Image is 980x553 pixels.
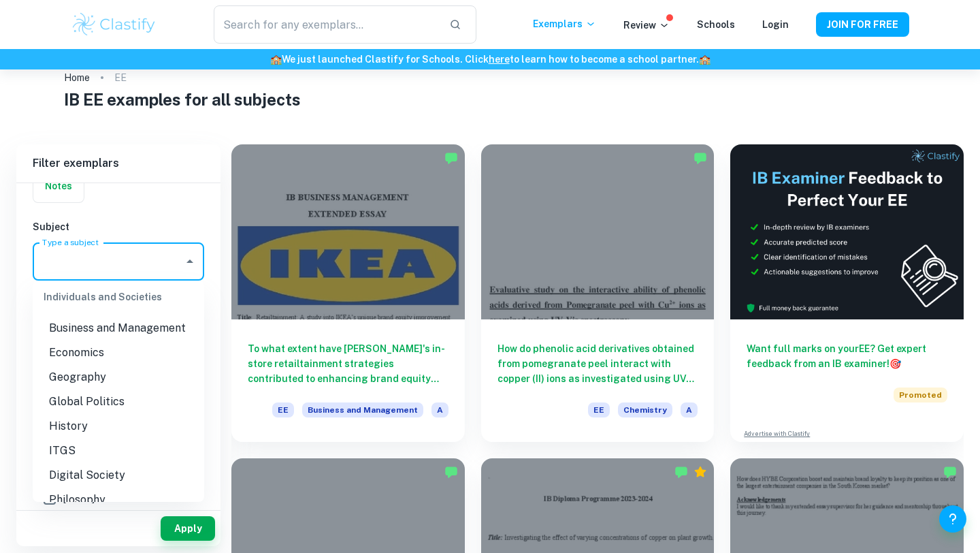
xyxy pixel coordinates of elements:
h6: To what extent have [PERSON_NAME]'s in-store retailtainment strategies contributed to enhancing b... [248,341,448,386]
input: Search for any exemplars... [214,5,438,44]
p: EE [114,70,127,85]
img: Marked [693,151,707,165]
span: EE [588,402,610,417]
p: Exemplars [533,16,596,31]
h6: How do phenolic acid derivatives obtained from pomegranate peel interact with copper (II) ions as... [497,341,698,386]
img: Marked [444,151,458,165]
li: Philosophy [33,488,204,512]
button: JOIN FOR FREE [816,12,909,37]
span: A [431,402,448,417]
h6: Subject [33,219,204,234]
button: Help and Feedback [939,505,966,533]
img: Clastify logo [71,11,157,38]
a: Want full marks on yourEE? Get expert feedback from an IB examiner!PromotedAdvertise with Clastify [730,144,964,442]
button: Close [180,252,199,271]
img: Marked [674,465,688,479]
img: Thumbnail [730,144,964,319]
span: EE [272,402,294,417]
a: here [489,54,510,65]
div: Premium [693,465,707,479]
li: Geography [33,365,204,390]
li: History [33,414,204,439]
h6: We just launched Clastify for Schools. Click to learn how to become a school partner. [3,52,977,67]
label: Type a subject [42,236,99,248]
h6: Filter exemplars [16,144,220,183]
a: Home [64,68,90,87]
span: 🏫 [699,54,710,65]
img: Marked [943,465,957,479]
a: How do phenolic acid derivatives obtained from pomegranate peel interact with copper (II) ions as... [481,144,715,442]
img: Marked [444,465,458,479]
span: Business and Management [302,402,423,417]
span: 🎯 [889,358,901,369]
div: Individuals and Societies [33,281,204,313]
span: Chemistry [618,402,672,417]
span: 🏫 [270,54,282,65]
span: Promoted [894,388,947,402]
a: Schools [697,19,735,30]
li: Global Politics [33,390,204,414]
span: A [681,402,698,417]
p: Review [623,18,670,33]
h6: Want full marks on your EE ? Get expert feedback from an IB examiner! [747,341,947,371]
h1: IB EE examples for all subjects [64,87,917,112]
li: Economics [33,341,204,365]
button: Apply [161,516,215,541]
li: Digital Society [33,463,204,488]
a: To what extent have [PERSON_NAME]'s in-store retailtainment strategies contributed to enhancing b... [231,144,465,442]
li: ITGS [33,439,204,463]
li: Business and Management [33,316,204,341]
a: Advertise with Clastify [744,429,810,439]
button: Notes [33,170,84,202]
a: Login [762,19,789,30]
